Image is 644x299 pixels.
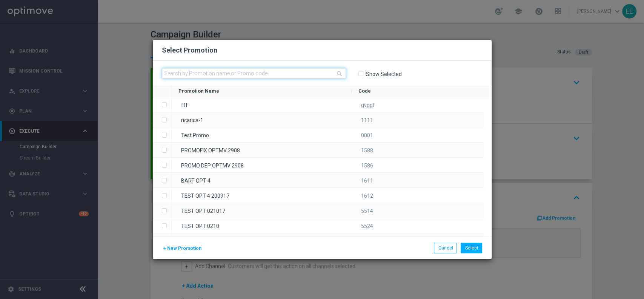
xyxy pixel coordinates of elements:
[172,158,352,172] div: PROMO DEP OPTMV 2908
[172,112,484,127] div: Press SPACE to select this row.
[172,203,484,218] div: Press SPACE to select this row.
[361,178,373,184] span: 1611
[172,158,484,173] div: Press SPACE to select this row.
[366,71,402,77] label: Show Selected
[358,88,371,94] span: Code
[172,143,352,157] div: PROMOFIX OPTMV 2908
[153,203,172,218] div: Press SPACE to select this row.
[172,173,484,188] div: Press SPACE to select this row.
[361,147,373,153] span: 1588
[172,218,352,233] div: TEST OPT 0210
[153,97,172,112] div: Press SPACE to select this row.
[172,233,352,248] div: TEST OPT0310
[153,233,172,248] div: Press SPACE to select this row.
[153,218,172,233] div: Press SPACE to select this row.
[167,246,201,251] span: New Promotion
[461,243,482,253] button: Select
[361,208,373,214] span: 5514
[172,127,352,142] div: Test Promo
[172,173,352,187] div: BART OPT 4
[172,112,352,127] div: ricarica-1
[172,188,484,203] div: Press SPACE to select this row.
[361,102,375,108] span: gvggf
[162,244,202,253] button: New Promotion
[336,70,343,77] i: search
[172,97,352,112] div: fff
[163,246,167,251] i: add
[153,127,172,143] div: Press SPACE to select this row.
[153,158,172,173] div: Press SPACE to select this row.
[172,203,352,218] div: TEST OPT 021017
[361,132,373,138] span: 0001
[153,173,172,188] div: Press SPACE to select this row.
[172,97,484,112] div: Press SPACE to select this row.
[162,46,217,55] h2: Select Promotion
[178,88,219,94] span: Promotion Name
[172,218,484,233] div: Press SPACE to select this row.
[361,117,373,123] span: 1111
[434,243,457,253] button: Cancel
[361,223,373,229] span: 5524
[172,188,352,203] div: TEST OPT 4 200917
[153,112,172,127] div: Press SPACE to select this row.
[361,193,373,199] span: 1612
[172,127,484,143] div: Press SPACE to select this row.
[172,233,484,248] div: Press SPACE to select this row.
[172,143,484,158] div: Press SPACE to select this row.
[153,143,172,158] div: Press SPACE to select this row.
[153,188,172,203] div: Press SPACE to select this row.
[361,163,373,169] span: 1586
[162,68,346,79] input: Search by Promotion name or Promo code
